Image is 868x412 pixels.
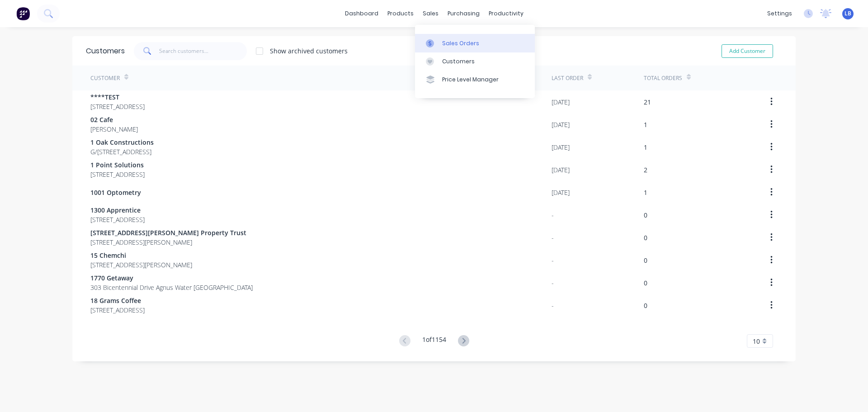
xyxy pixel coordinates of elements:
div: [DATE] [552,142,570,152]
div: Price Level Manager [442,76,499,84]
input: Search customers... [159,42,247,60]
img: Factory [16,7,30,20]
div: 1 of 1154 [422,335,446,348]
span: [STREET_ADDRESS][PERSON_NAME] Property Trust [90,228,246,237]
span: 02 Cafe [90,115,138,124]
span: [PERSON_NAME] [90,124,138,134]
span: 15 Chemchi [90,251,192,260]
div: - [552,278,554,288]
span: [STREET_ADDRESS] [90,102,145,111]
div: 0 [644,301,647,310]
a: Price Level Manager [415,71,535,89]
a: Sales Orders [415,34,535,52]
div: sales [418,7,443,20]
div: products [383,7,418,20]
div: purchasing [443,7,484,20]
span: [STREET_ADDRESS] [90,305,145,315]
span: 10 [753,336,760,346]
span: [STREET_ADDRESS][PERSON_NAME] [90,260,192,270]
span: G/[STREET_ADDRESS] [90,147,154,156]
span: LB [844,9,851,18]
div: 1 [644,188,647,197]
span: 1770 Getaway [90,273,253,283]
div: 1 [644,120,647,129]
span: [STREET_ADDRESS] [90,215,145,224]
div: Customers [442,57,475,66]
div: Sales Orders [442,39,479,47]
span: 18 Grams Coffee [90,296,145,305]
button: Add Customer [722,44,773,58]
span: 303 Bicentennial Drive Agnus Water [GEOGRAPHIC_DATA] [90,283,253,292]
div: - [552,233,554,242]
div: 21 [644,97,651,107]
a: dashboard [340,7,383,20]
div: settings [763,7,797,20]
div: 2 [644,165,647,175]
div: [DATE] [552,120,570,129]
span: 1 Point Solutions [90,160,145,170]
div: 0 [644,256,647,265]
div: 0 [644,233,647,242]
div: Show archived customers [270,46,348,56]
div: Customer [90,74,120,82]
div: Last Order [552,74,583,82]
span: [STREET_ADDRESS] [90,170,145,179]
span: 1300 Apprentice [90,205,145,215]
div: 0 [644,278,647,288]
div: - [552,301,554,310]
div: productivity [484,7,528,20]
div: Total Orders [644,74,682,82]
span: [STREET_ADDRESS][PERSON_NAME] [90,237,246,247]
div: 1 [644,142,647,152]
span: 1001 Optometry [90,188,141,197]
div: Customers [86,46,125,57]
div: [DATE] [552,97,570,107]
div: [DATE] [552,165,570,175]
div: - [552,256,554,265]
a: Customers [415,52,535,71]
div: 0 [644,210,647,220]
div: [DATE] [552,188,570,197]
span: 1 Oak Constructions [90,137,154,147]
div: - [552,210,554,220]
